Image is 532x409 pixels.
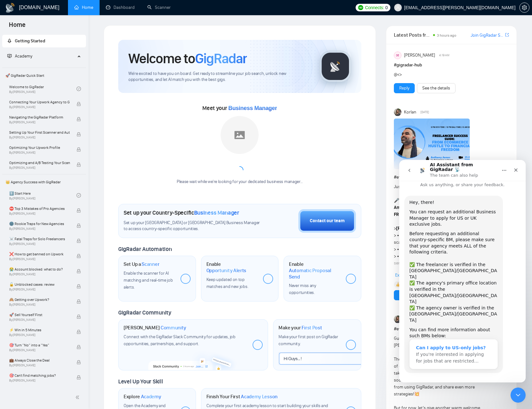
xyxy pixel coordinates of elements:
span: Business Manager [194,209,239,216]
a: homeHome [74,5,93,10]
h1: Set up your Country-Specific [124,209,239,216]
span: Level Up Your Skill [118,378,163,385]
span: lock [76,117,81,121]
span: lock [76,360,81,364]
span: GigRadar [195,50,247,67]
img: Korlan [394,108,401,116]
span: lock [76,330,81,334]
span: lock [76,132,81,137]
span: Make your first post on GigRadar community. [278,334,338,346]
img: placeholder.png [221,116,259,154]
span: By [PERSON_NAME] [9,257,70,261]
span: By [PERSON_NAME] [9,272,70,276]
span: 🔓 Unblocked cases: review [9,281,70,288]
span: lock [76,314,81,319]
img: upwork-logo.png [358,5,363,10]
button: setting [519,3,529,13]
span: loading [235,165,245,175]
span: Opportunity Alerts [206,267,247,274]
span: ❌ How to get banned on Upwork [9,251,70,257]
span: setting [520,5,529,10]
span: 🎨 [399,253,404,259]
span: 💼 Always Close the Deal [9,357,70,363]
a: See the details [422,85,450,92]
span: [PERSON_NAME] [404,52,435,59]
span: 🌚 Rookie Traps for New Agencies [9,221,70,227]
a: export [505,32,509,38]
div: Please wait while we're looking for your dedicated business manager... [173,179,307,185]
img: slackcommunity-bg.png [148,349,238,370]
span: Home [4,20,31,34]
span: lock [76,269,81,273]
span: By [PERSON_NAME] [9,348,70,352]
h1: Make your [278,325,322,331]
div: Just a quick reminder > > • 10+ years of experience launching & scaling eCommerce brands > • Amaz... [394,183,486,357]
span: Connect with the GigRadar Slack Community for updates, job opportunities, partnerships, and support. [124,334,235,346]
span: Setting Up Your First Scanner and Auto-Bidder [9,129,70,136]
span: lock [76,223,81,228]
span: Set up your [GEOGRAPHIC_DATA] or [GEOGRAPHIC_DATA] Business Manager to access country-specific op... [124,220,263,232]
strong: [PERSON_NAME] has: [396,226,438,231]
h1: Explore [124,394,161,400]
span: 🚀 GigRadar Quick Start [3,69,85,82]
span: Optimizing and A/B Testing Your Scanner for Better Results [9,160,70,166]
span: Business Manager [228,105,277,111]
a: 1️⃣ Start HereBy[PERSON_NAME] [9,188,76,202]
span: By [PERSON_NAME] [9,288,70,291]
span: By [PERSON_NAME] [9,242,70,246]
div: Contact our team [310,217,345,224]
span: Keep updated on top matches and new jobs. [206,277,248,289]
span: Academy [7,53,32,59]
span: lock [76,208,81,213]
span: GigRadar Community [118,309,171,316]
span: lock [76,345,81,349]
span: By [PERSON_NAME] [9,212,70,216]
div: @<> [394,71,486,78]
span: Korlan [404,109,416,116]
h1: Enable [206,261,258,273]
img: F09H8TEEYJG-Anthony%20James.png [394,119,470,169]
a: Reply [399,85,409,92]
span: Academy [141,394,161,400]
span: 🤝 [399,267,404,273]
span: check-circle [76,193,81,198]
span: 🚀 [399,233,404,238]
button: Reply [394,290,415,300]
span: Never miss any opportunities. [289,283,316,295]
span: Academy [15,53,32,59]
span: By [PERSON_NAME] [9,363,70,367]
span: lock [76,162,81,167]
span: By [PERSON_NAME] [9,136,70,139]
span: ⛔ Top 3 Mistakes of Pro Agencies [9,205,70,212]
img: logo [5,3,15,13]
span: user [396,5,400,10]
span: Latest Posts from the GigRadar Community [394,31,431,39]
span: By [PERSON_NAME] [9,379,70,382]
h1: # gigradar-hub [394,62,509,69]
a: dashboardDashboard [106,5,135,10]
img: Korlan [394,315,401,323]
span: Automatic Proposal Send [289,267,341,280]
span: rocket [7,39,12,43]
span: By [PERSON_NAME] [9,227,70,231]
span: lock [76,239,81,243]
span: 🙈 Getting over Upwork? [9,296,70,303]
h1: [PERSON_NAME] [124,325,186,331]
span: Optimizing Your Upwork Profile [9,144,70,151]
span: Community [161,325,186,331]
span: fund-projection-screen [7,54,12,58]
span: By [PERSON_NAME] [9,166,70,170]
